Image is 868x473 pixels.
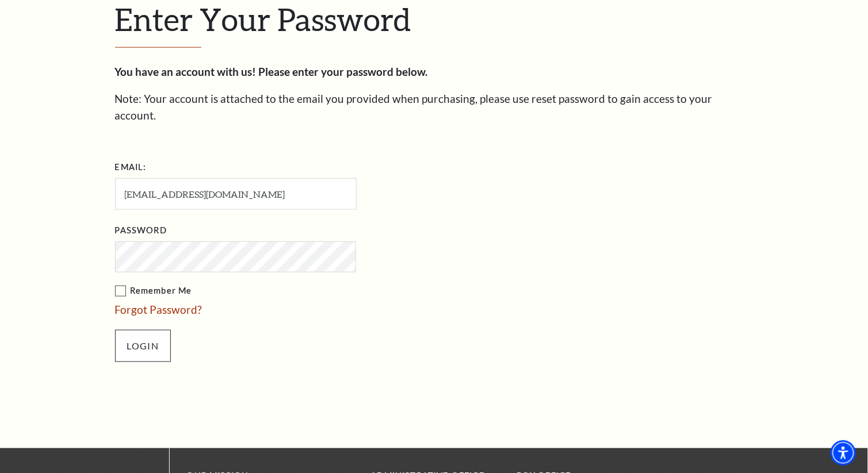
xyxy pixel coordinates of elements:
[115,1,411,37] span: Enter Your Password
[115,91,754,124] p: Note: Your account is attached to the email you provided when purchasing, please use reset passwo...
[115,65,257,78] strong: You have an account with us!
[115,303,202,316] a: Forgot Password?
[115,330,171,362] input: Submit button
[259,65,428,78] strong: Please enter your password below.
[115,178,357,210] input: Required
[115,160,147,175] label: Email:
[115,284,472,298] label: Remember Me
[831,440,856,466] div: Accessibility Menu
[115,224,167,238] label: Password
